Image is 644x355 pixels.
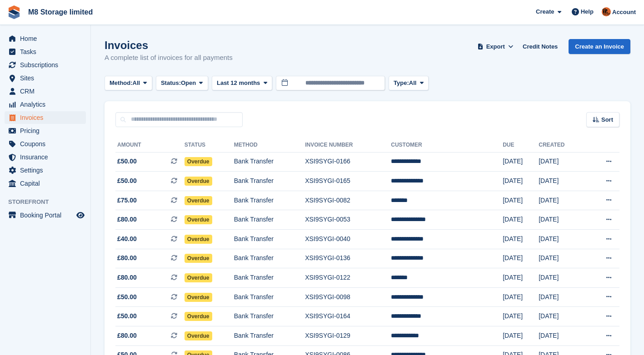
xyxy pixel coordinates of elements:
td: XSI9SYGI-0040 [305,230,391,249]
td: XSI9SYGI-0164 [305,307,391,326]
th: Status [185,138,234,153]
span: Capital [20,177,75,190]
th: Due [503,138,539,153]
span: Invoices [20,111,75,124]
p: A complete list of invoices for all payments [105,53,233,63]
span: £40.00 [117,234,137,244]
td: [DATE] [539,326,585,346]
td: [DATE] [503,307,539,326]
td: [DATE] [539,230,585,249]
td: [DATE] [503,191,539,210]
td: XSI9SYGI-0053 [305,210,391,230]
span: Type: [394,79,409,88]
span: Tasks [20,45,75,58]
span: Overdue [185,235,212,244]
span: £75.00 [117,196,137,205]
span: £50.00 [117,176,137,186]
th: Invoice Number [305,138,391,153]
span: Insurance [20,151,75,163]
a: menu [5,151,86,163]
span: Booking Portal [20,209,75,222]
a: menu [5,124,86,137]
span: Export [486,42,505,51]
a: menu [5,164,86,177]
span: Sites [20,72,75,84]
span: All [409,79,417,88]
td: [DATE] [503,249,539,268]
span: Overdue [185,177,212,186]
span: Pricing [20,124,75,137]
td: [DATE] [503,230,539,249]
a: M8 Storage limited [25,5,96,20]
td: [DATE] [503,287,539,307]
span: Storefront [8,197,90,207]
td: Bank Transfer [234,307,305,326]
td: XSI9SYGI-0082 [305,191,391,210]
td: Bank Transfer [234,287,305,307]
span: £50.00 [117,311,137,321]
span: Sort [601,115,613,124]
span: Account [612,8,636,17]
td: XSI9SYGI-0166 [305,152,391,172]
span: Overdue [185,157,212,166]
td: [DATE] [503,210,539,230]
a: menu [5,209,86,222]
a: menu [5,45,86,58]
span: Create [536,7,554,16]
span: Settings [20,164,75,177]
img: stora-icon-8386f47178a22dfd0bd8f6a31ec36ba5ce8667c1dd55bd0f319d3a0aa187defe.svg [7,5,21,19]
a: menu [5,85,86,98]
span: £50.00 [117,157,137,166]
td: [DATE] [539,287,585,307]
th: Created [539,138,585,153]
td: Bank Transfer [234,191,305,210]
a: Create an Invoice [569,39,630,54]
a: menu [5,98,86,111]
span: £80.00 [117,215,137,224]
td: [DATE] [539,191,585,210]
td: [DATE] [539,249,585,268]
th: Method [234,138,305,153]
a: menu [5,32,86,45]
span: £50.00 [117,292,137,302]
td: [DATE] [539,268,585,288]
td: [DATE] [503,172,539,191]
button: Status: Open [156,76,208,91]
span: All [133,79,140,88]
td: Bank Transfer [234,326,305,346]
td: Bank Transfer [234,249,305,268]
button: Last 12 months [212,76,272,91]
span: Overdue [185,215,212,224]
th: Customer [391,138,503,153]
td: [DATE] [503,268,539,288]
td: Bank Transfer [234,210,305,230]
span: Overdue [185,293,212,302]
td: XSI9SYGI-0165 [305,172,391,191]
a: menu [5,138,86,150]
td: Bank Transfer [234,230,305,249]
td: [DATE] [539,210,585,230]
span: £80.00 [117,253,137,263]
img: Andy McLafferty [602,7,611,16]
td: XSI9SYGI-0136 [305,249,391,268]
button: Method: All [105,76,152,91]
button: Export [475,39,515,54]
th: Amount [115,138,185,153]
td: XSI9SYGI-0122 [305,268,391,288]
span: Help [581,7,594,16]
span: Open [181,79,196,88]
span: Coupons [20,138,75,150]
td: [DATE] [539,172,585,191]
a: menu [5,72,86,84]
span: Subscriptions [20,59,75,71]
td: XSI9SYGI-0129 [305,326,391,346]
td: Bank Transfer [234,152,305,172]
span: Overdue [185,331,212,340]
td: [DATE] [503,326,539,346]
td: [DATE] [539,152,585,172]
span: Overdue [185,196,212,205]
button: Type: All [389,76,429,91]
span: Overdue [185,312,212,321]
td: [DATE] [503,152,539,172]
a: menu [5,59,86,71]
